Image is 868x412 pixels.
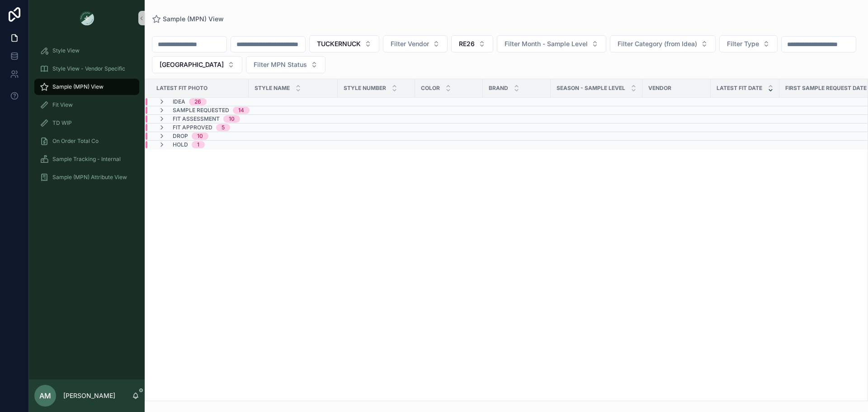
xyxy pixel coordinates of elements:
span: AM [39,390,51,401]
span: FIRST SAMPLE REQUEST DATE [785,85,867,92]
span: Filter Vendor [391,39,429,48]
span: Hold [173,141,188,148]
span: Sample (MPN) Attribute View [52,174,127,181]
span: Brand [489,85,508,92]
span: Fit Assessment [173,115,220,123]
span: Latest Fit Photo [156,85,208,92]
div: 5 [222,124,225,131]
span: Style Number [344,85,386,92]
button: Select Button [309,35,379,52]
span: RE26 [459,39,475,48]
img: App logo [80,11,94,25]
a: TD WIP [34,115,139,131]
span: Vendor [648,85,671,92]
span: Color [421,85,440,92]
span: Fit Approved [173,124,212,131]
div: 10 [197,133,203,140]
span: Idea [173,98,185,105]
div: 26 [194,98,201,105]
span: Filter Month - Sample Level [505,39,588,48]
button: Select Button [610,35,716,52]
a: Style View - Vendor Specific [34,61,139,77]
span: Sample Tracking - Internal [52,156,121,163]
button: Select Button [246,56,325,73]
span: Sample (MPN) View [163,14,224,24]
div: scrollable content [29,36,145,197]
span: Fit View [52,101,73,109]
a: Fit View [34,97,139,113]
span: Sample Requested [173,107,229,114]
span: On Order Total Co [52,137,99,145]
span: Style View [52,47,80,54]
span: Latest Fit Date [717,85,762,92]
span: TUCKERNUCK [317,39,361,48]
a: On Order Total Co [34,133,139,149]
a: Sample Tracking - Internal [34,151,139,167]
button: Select Button [152,56,242,73]
span: Drop [173,133,188,140]
span: Season - Sample Level [557,85,625,92]
a: Sample (MPN) Attribute View [34,169,139,185]
span: Filter Category (from Idea) [618,39,697,48]
span: [GEOGRAPHIC_DATA] [160,60,224,69]
span: Style Name [255,85,290,92]
button: Select Button [497,35,606,52]
div: 14 [238,107,244,114]
span: Style View - Vendor Specific [52,65,125,72]
div: 1 [197,141,199,148]
span: TD WIP [52,119,72,127]
a: Sample (MPN) View [34,79,139,95]
button: Select Button [451,35,493,52]
button: Select Button [719,35,778,52]
a: Sample (MPN) View [152,14,224,24]
p: [PERSON_NAME] [63,391,115,400]
span: Filter MPN Status [254,60,307,69]
span: Sample (MPN) View [52,83,104,90]
span: Filter Type [727,39,759,48]
div: 10 [229,115,235,123]
a: Style View [34,43,139,59]
button: Select Button [383,35,448,52]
